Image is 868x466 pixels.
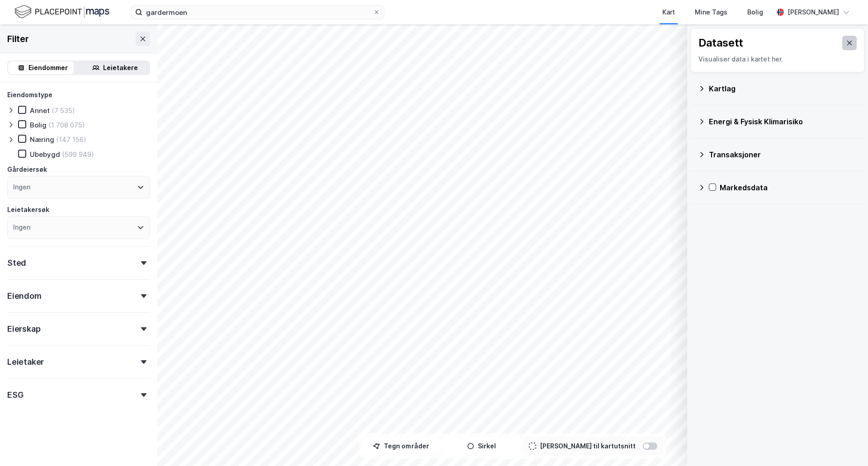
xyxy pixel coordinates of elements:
[13,182,30,193] div: Ingen
[142,5,373,19] input: Søk på adresse, matrikkel, gårdeiere, leietakere eller personer
[7,164,47,175] div: Gårdeiersøk
[7,291,42,301] div: Eiendom
[720,182,857,193] div: Markedsdata
[709,116,857,127] div: Energi & Fysisk Klimarisiko
[540,441,636,452] div: [PERSON_NAME] til kartutsnitt
[14,4,109,20] img: logo.f888ab2527a4732fd821a326f86c7f29.svg
[7,390,23,400] div: ESG
[48,121,85,129] div: (1 708 075)
[698,54,857,65] div: Visualiser data i kartet her.
[363,437,439,455] button: Tegn områder
[709,83,857,94] div: Kartlag
[7,89,52,100] div: Eiendomstype
[7,324,40,334] div: Eierskap
[30,121,47,129] div: Bolig
[7,258,26,268] div: Sted
[695,7,727,18] div: Mine Tags
[698,36,743,50] div: Datasett
[13,222,30,233] div: Ingen
[709,149,857,160] div: Transaksjoner
[52,106,75,115] div: (7 535)
[788,7,839,18] div: [PERSON_NAME]
[30,106,50,115] div: Annet
[30,135,54,144] div: Næring
[7,357,44,367] div: Leietaker
[56,135,86,144] div: (147 156)
[62,150,94,159] div: (599 949)
[823,423,868,466] iframe: Chat Widget
[103,62,138,73] div: Leietakere
[7,204,49,215] div: Leietakersøk
[7,32,29,46] div: Filter
[443,437,520,455] button: Sirkel
[30,150,60,159] div: Ubebygd
[28,62,68,73] div: Eiendommer
[747,7,763,18] div: Bolig
[662,7,675,18] div: Kart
